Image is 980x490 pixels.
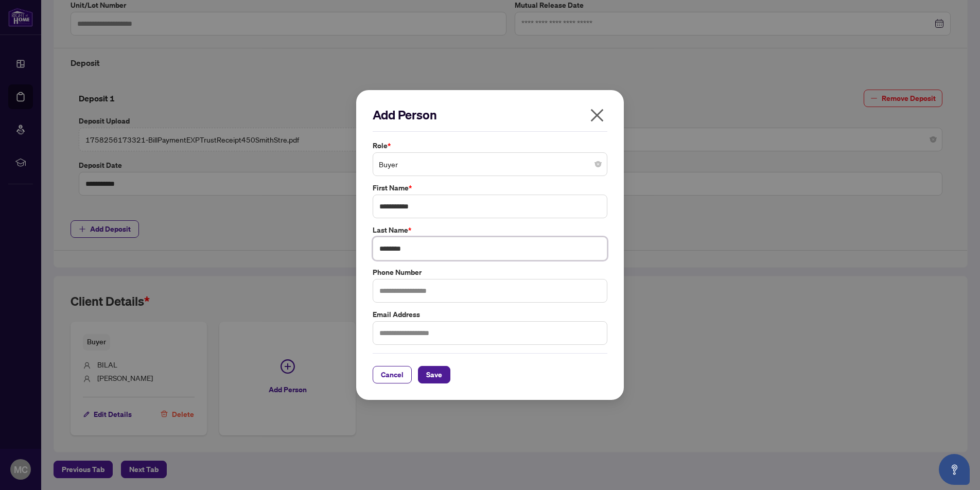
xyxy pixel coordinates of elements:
label: Last Name [373,224,607,236]
span: Save [426,366,442,383]
button: Save [418,366,450,383]
span: Buyer [379,154,601,174]
button: Cancel [373,366,412,383]
label: Phone Number [373,267,607,278]
button: Open asap [939,454,970,485]
span: close [589,107,605,124]
label: Role [373,140,607,151]
span: close-circle [595,161,601,167]
span: Cancel [381,366,404,383]
label: Email Address [373,309,607,320]
label: First Name [373,182,607,194]
h2: Add Person [373,107,607,123]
